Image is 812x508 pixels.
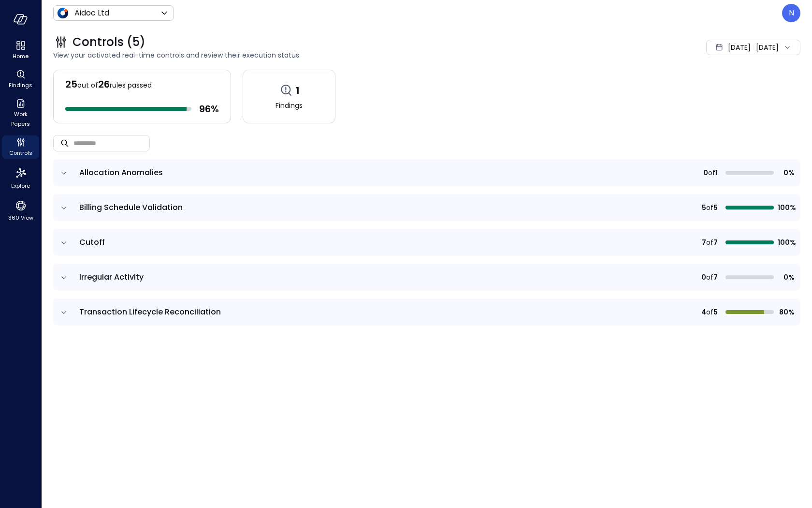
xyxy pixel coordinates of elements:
span: 0% [778,167,795,178]
div: Home [2,39,39,62]
span: Billing Schedule Validation [79,202,183,213]
span: Cutoff [79,237,105,248]
div: Explore [2,164,39,192]
span: 96 % [199,103,219,115]
span: 0 [701,272,706,283]
span: of [706,202,713,213]
span: [DATE] [728,42,751,53]
span: Explore [11,181,30,191]
span: 7 [702,237,706,248]
span: Allocation Anomalies [79,167,163,178]
span: of [708,167,715,178]
span: 26 [98,77,110,91]
span: View your activated real-time controls and review their execution status [53,50,564,60]
div: Controls [2,135,39,159]
span: Findings [275,100,303,111]
div: Work Papers [2,97,39,130]
a: 1Findings [243,70,335,123]
span: 5 [713,307,718,317]
span: 0% [778,272,795,283]
span: 0 [703,167,708,178]
span: Controls (5) [72,34,145,50]
span: 360 View [8,213,33,223]
div: Noy Vadai [782,4,800,22]
span: Home [13,51,29,61]
span: 5 [702,202,706,213]
span: rules passed [110,80,152,90]
div: 360 View [2,197,39,224]
span: 1 [296,84,300,97]
button: expand row [59,168,69,178]
span: 1 [715,167,718,178]
button: expand row [59,238,69,248]
p: Aidoc Ltd [74,7,109,19]
span: Controls [9,148,32,158]
span: 100% [778,237,795,248]
span: 4 [701,307,706,317]
div: Findings [2,68,39,91]
span: 100% [778,202,795,213]
span: of [706,237,713,248]
button: expand row [59,273,69,283]
span: 80% [778,307,795,317]
button: expand row [59,308,69,317]
span: 7 [713,237,718,248]
span: Transaction Lifecycle Reconciliation [79,306,221,317]
p: N [789,7,794,19]
span: 7 [713,272,718,283]
span: Work Papers [6,109,35,129]
span: 25 [65,77,77,91]
span: Irregular Activity [79,271,144,283]
img: Icon [57,7,69,19]
span: of [706,272,713,283]
span: Findings [9,80,32,90]
span: out of [77,80,98,90]
span: 5 [713,202,718,213]
span: of [706,307,713,317]
button: expand row [59,203,69,213]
